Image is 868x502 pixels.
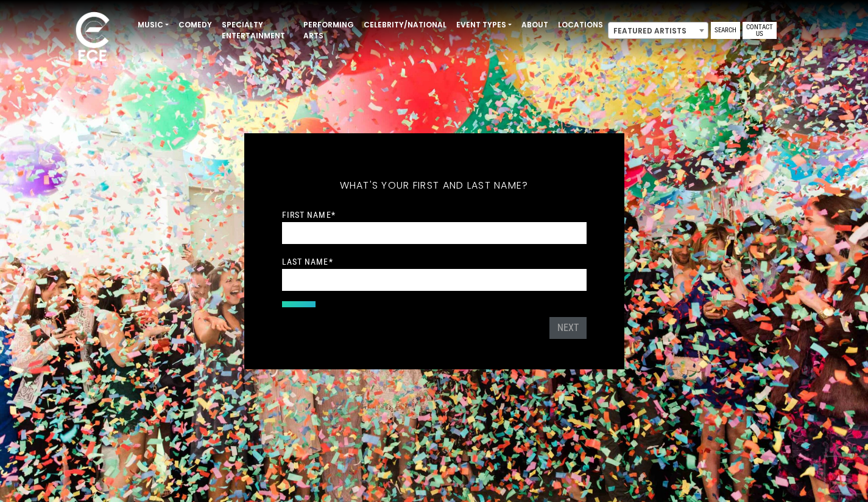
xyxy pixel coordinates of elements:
[217,15,298,46] a: Specialty Entertainment
[359,15,451,35] a: Celebrity/National
[553,15,608,35] a: Locations
[608,22,708,39] span: Featured Artists
[609,23,708,40] span: Featured Artists
[282,256,333,267] label: Last Name
[711,22,740,39] a: Search
[62,9,123,68] img: ece_new_logo_whitev2-1.png
[517,15,553,35] a: About
[133,15,174,35] a: Music
[298,15,359,46] a: Performing Arts
[174,15,217,35] a: Comedy
[282,164,587,207] h5: What's your first and last name?
[743,22,777,39] a: Contact Us
[282,209,336,220] label: First Name
[451,15,517,35] a: Event Types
